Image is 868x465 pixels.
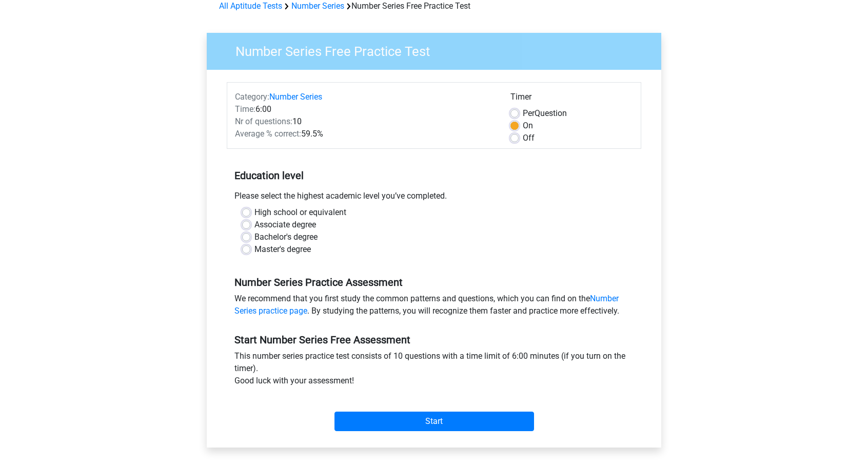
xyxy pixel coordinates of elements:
[227,350,641,391] div: This number series practice test consists of 10 questions with a time limit of 6:00 minutes (if y...
[235,104,255,114] span: Time:
[523,107,567,120] label: Question
[523,132,535,144] label: Off
[234,165,634,186] h5: Education level
[227,293,641,321] div: We recommend that you first study the common patterns and questions, which you can find on the . ...
[223,40,654,60] h3: Number Series Free Practice Test
[254,206,346,219] label: High school or equivalent
[269,92,322,102] a: Number Series
[227,128,503,140] div: 59.5%
[227,190,641,206] div: Please select the highest academic level you’ve completed.
[334,412,534,431] input: Start
[227,115,503,128] div: 10
[254,243,311,256] label: Master's degree
[235,92,269,102] span: Category:
[523,108,535,118] span: Per
[234,276,634,288] h5: Number Series Practice Assessment
[254,219,316,231] label: Associate degree
[234,334,634,346] h5: Start Number Series Free Assessment
[254,231,318,243] label: Bachelor's degree
[219,1,282,11] a: All Aptitude Tests
[523,120,533,132] label: On
[227,103,503,115] div: 6:00
[235,129,301,139] span: Average % correct:
[510,91,633,107] div: Timer
[235,117,292,126] span: Nr of questions:
[291,1,344,11] a: Number Series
